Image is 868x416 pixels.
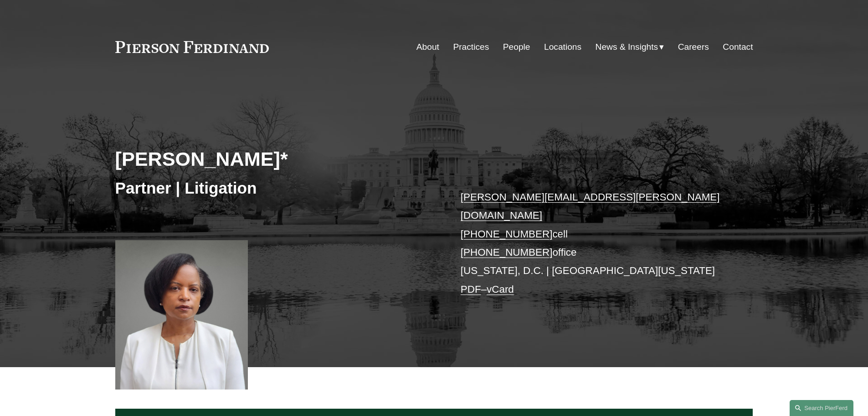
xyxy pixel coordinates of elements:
[503,38,530,56] a: People
[544,38,581,56] a: Locations
[723,38,753,56] a: Contact
[596,39,658,55] span: News & Insights
[678,38,709,56] a: Careers
[461,228,553,240] a: [PHONE_NUMBER]
[790,400,853,416] a: Search this site
[596,38,664,56] a: folder dropdown
[461,247,553,258] a: [PHONE_NUMBER]
[115,147,434,171] h2: [PERSON_NAME]*
[453,38,489,56] a: Practices
[461,188,726,299] p: cell office [US_STATE], D.C. | [GEOGRAPHIC_DATA][US_STATE] –
[487,284,514,295] a: vCard
[115,178,434,198] h3: Partner | Litigation
[461,284,481,295] a: PDF
[416,38,439,56] a: About
[461,191,720,221] a: [PERSON_NAME][EMAIL_ADDRESS][PERSON_NAME][DOMAIN_NAME]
